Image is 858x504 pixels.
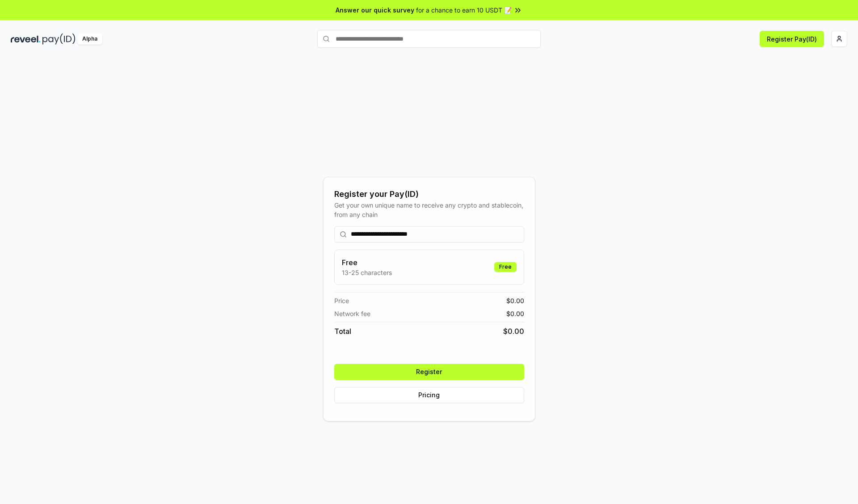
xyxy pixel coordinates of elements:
[503,326,524,337] span: $ 0.00
[342,268,392,277] p: 13-25 characters
[77,33,102,45] div: Alpha
[334,296,349,305] span: Price
[334,387,524,403] button: Pricing
[336,5,414,15] span: Answer our quick survey
[42,33,76,45] img: pay_id
[494,262,517,272] div: Free
[334,188,524,200] div: Register your Pay(ID)
[416,5,512,15] span: for a chance to earn 10 USDT 📝
[760,31,824,47] button: Register Pay(ID)
[334,326,351,337] span: Total
[342,257,392,268] h3: Free
[506,296,524,305] span: $ 0.00
[11,33,41,45] img: reveel_dark
[334,309,370,318] span: Network fee
[334,364,524,380] button: Register
[334,200,524,219] div: Get your own unique name to receive any crypto and stablecoin, from any chain
[506,309,524,318] span: $ 0.00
